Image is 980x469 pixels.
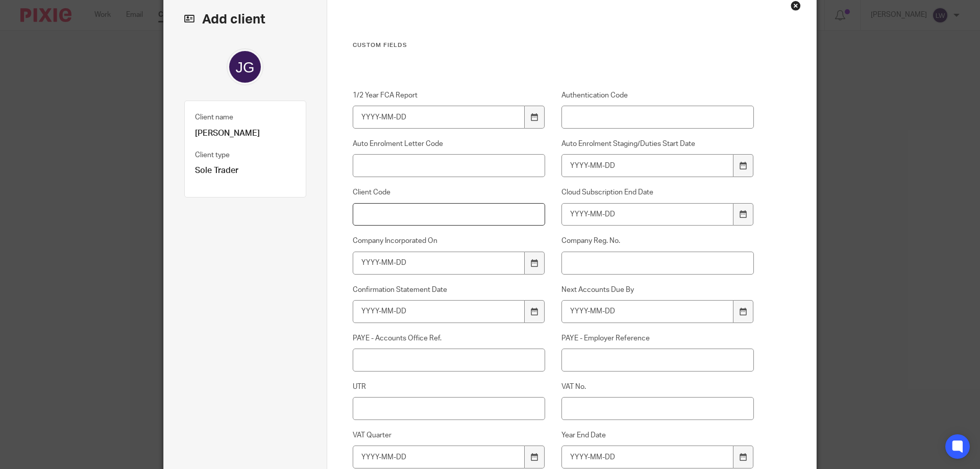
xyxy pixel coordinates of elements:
[561,333,754,343] label: PAYE - Employer Reference
[353,41,754,50] h3: Custom fields
[195,128,296,139] p: [PERSON_NAME]
[353,300,525,323] input: YYYY-MM-DD
[353,187,546,198] label: Client Code
[195,112,233,122] label: Client name
[195,165,296,176] p: Sole Trader
[561,187,754,198] label: Cloud Subscription End Date
[353,285,546,295] label: Confirmation Statement Date
[561,382,754,392] label: VAT No.
[561,446,734,468] input: YYYY-MM-DD
[561,285,754,295] label: Next Accounts Due By
[561,236,754,246] label: Company Reg. No.
[561,90,754,101] label: Authentication Code
[184,11,306,28] h2: Add client
[561,139,754,149] label: Auto Enrolment Staging/Duties Start Date
[353,90,546,101] label: 1/2 Year FCA Report
[195,150,230,160] label: Client type
[353,382,546,392] label: UTR
[561,154,734,177] input: YYYY-MM-DD
[561,203,734,226] input: YYYY-MM-DD
[353,139,546,149] label: Auto Enrolment Letter Code
[227,48,263,85] img: svg%3E
[353,252,525,275] input: YYYY-MM-DD
[353,446,525,468] input: YYYY-MM-DD
[561,430,754,440] label: Year End Date
[353,106,525,129] input: YYYY-MM-DD
[353,236,546,246] label: Company Incorporated On
[791,1,801,11] div: Close this dialog window
[353,333,546,343] label: PAYE - Accounts Office Ref.
[353,430,546,440] label: VAT Quarter
[561,300,734,323] input: YYYY-MM-DD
